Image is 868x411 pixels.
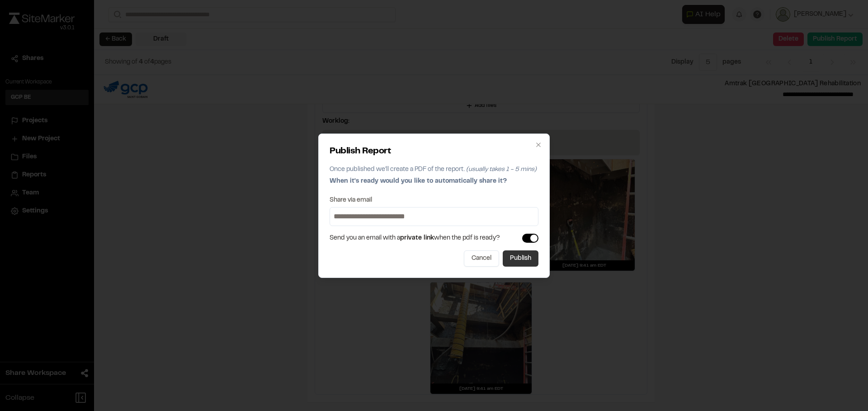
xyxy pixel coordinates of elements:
span: private link [400,236,434,241]
span: When it's ready would you like to automatically share it? [330,179,507,184]
h2: Publish Report [330,145,538,158]
p: Once published we'll create a PDF of the report. [330,165,538,175]
button: Cancel [464,250,499,267]
span: (usually takes 1 - 5 mins) [466,167,537,172]
span: Send you an email with a when the pdf is ready? [330,233,500,243]
button: Publish [503,250,538,267]
label: Share via email [330,197,372,203]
